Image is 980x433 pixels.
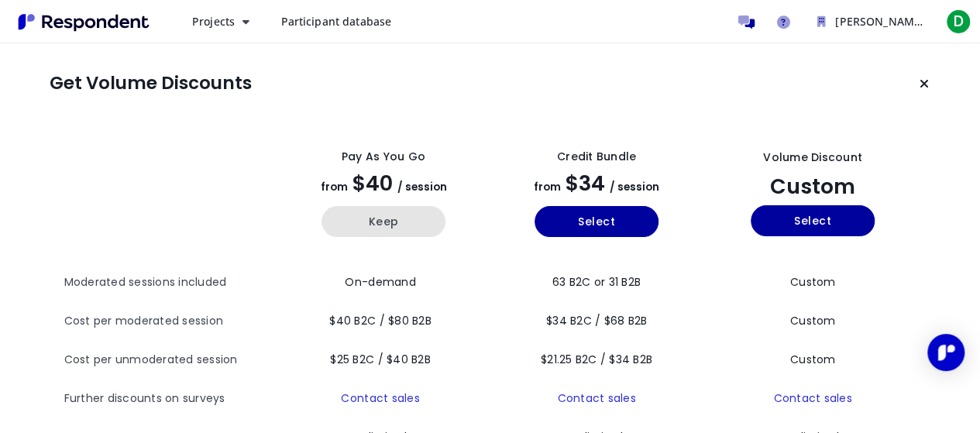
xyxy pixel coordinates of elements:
[909,68,940,99] button: Keep current plan
[352,169,393,198] span: $40
[330,352,430,367] span: $25 B2C / $40 B2B
[535,206,658,237] button: Select yearly basic plan
[927,334,965,371] div: Open Intercom Messenger
[557,390,635,406] a: Contact sales
[64,302,277,341] th: Cost per moderated session
[943,8,974,36] button: D
[64,263,277,302] th: Moderated sessions included
[268,8,404,36] a: Participant database
[180,8,262,36] button: Projects
[12,9,155,35] img: Respondent
[835,14,957,29] span: [PERSON_NAME] Team
[192,14,235,29] span: Projects
[731,6,762,37] a: Message participants
[322,206,445,237] button: Keep current yearly payg plan
[751,205,875,236] button: Select yearly custom_static plan
[64,380,277,418] th: Further discounts on surveys
[50,73,252,95] h1: Get Volume Discounts
[342,149,425,165] div: Pay as you go
[534,180,561,194] span: from
[610,180,659,194] span: / session
[329,313,431,328] span: $40 B2C / $80 B2B
[397,180,447,194] span: / session
[280,14,391,29] span: Participant database
[790,313,836,328] span: Custom
[763,149,862,166] div: Volume Discount
[345,274,415,290] span: On-demand
[773,390,851,406] a: Contact sales
[557,149,636,165] div: Credit Bundle
[64,341,277,380] th: Cost per unmoderated session
[341,390,419,406] a: Contact sales
[790,274,836,290] span: Custom
[946,9,971,34] span: D
[770,172,855,201] span: Custom
[566,169,605,198] span: $34
[552,274,641,290] span: 63 B2C or 31 B2B
[541,352,652,367] span: $21.25 B2C / $34 B2B
[546,313,647,328] span: $34 B2C / $68 B2B
[768,6,799,37] a: Help and support
[805,8,937,36] button: BUFE ERI Team
[790,352,836,367] span: Custom
[321,180,348,194] span: from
